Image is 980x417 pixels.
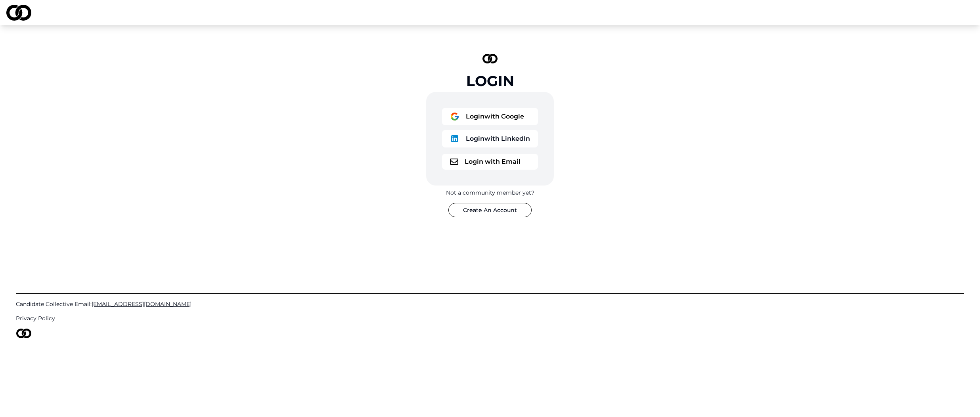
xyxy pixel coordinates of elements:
[442,154,538,170] button: logoLogin with Email
[450,134,459,143] img: logo
[482,54,498,63] img: logo
[16,314,964,322] a: Privacy Policy
[442,108,538,125] button: logoLoginwith Google
[446,189,534,197] div: Not a community member yet?
[448,203,532,217] button: Create An Account
[16,300,964,308] a: Candidate Collective Email:[EMAIL_ADDRESS][DOMAIN_NAME]
[6,5,31,21] img: logo
[466,73,514,89] div: Login
[92,300,191,308] span: [EMAIL_ADDRESS][DOMAIN_NAME]
[442,130,538,147] button: logoLoginwith LinkedIn
[16,329,32,338] img: logo
[450,159,458,165] img: logo
[450,112,459,121] img: logo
